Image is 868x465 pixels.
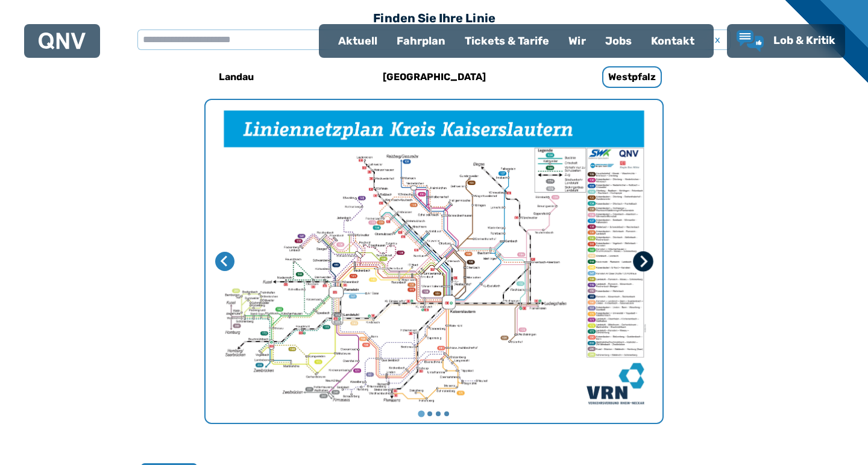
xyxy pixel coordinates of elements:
[444,411,449,416] button: Gehe zu Seite 4
[39,29,86,53] a: QNV Logo
[418,411,424,417] button: Gehe zu Seite 1
[455,25,559,57] a: Tickets & Tarife
[214,67,259,87] h6: Landau
[354,63,514,92] a: [GEOGRAPHIC_DATA]
[215,252,234,271] button: Letzte Seite
[641,25,704,57] a: Kontakt
[552,63,712,92] a: Westpfalz
[596,25,641,57] a: Jobs
[206,100,662,423] img: Netzpläne Westpfalz Seite 1 von 4
[39,33,86,49] img: QNV Logo
[329,25,387,57] a: Aktuell
[773,34,835,47] span: Lob & Kritik
[633,251,653,272] button: Nächste Seite
[559,25,596,57] a: Wir
[156,63,316,92] a: Landau
[206,410,662,418] ul: Wählen Sie eine Seite zum Anzeigen
[737,30,835,52] a: Lob & Kritik
[427,411,432,416] button: Gehe zu Seite 2
[602,66,662,88] h6: Westpfalz
[206,100,662,423] div: My Favorite Images
[137,5,731,31] h3: Finden Sie Ihre Linie
[387,25,455,57] a: Fahrplan
[378,67,491,87] h6: [GEOGRAPHIC_DATA]
[436,411,441,416] button: Gehe zu Seite 3
[206,100,662,423] li: 1 von 4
